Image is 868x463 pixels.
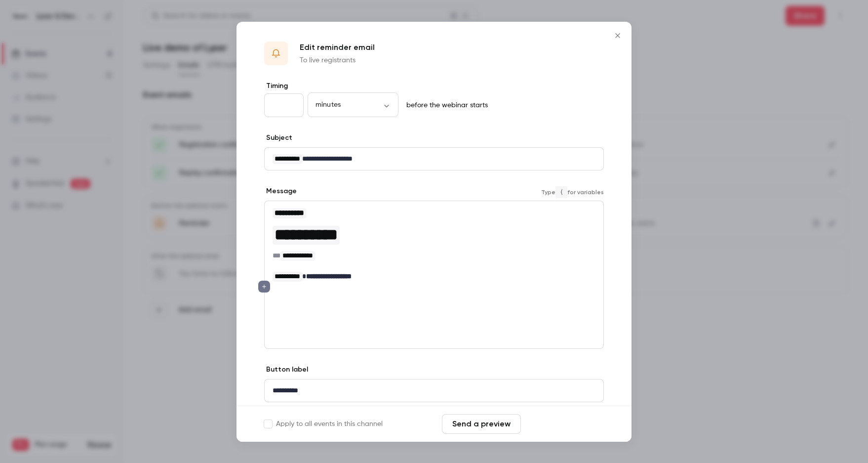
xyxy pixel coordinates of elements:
[265,201,603,298] div: editor
[300,42,375,53] p: Edit reminder email
[442,414,521,434] button: Send a preview
[265,148,603,170] div: editor
[608,26,628,45] button: Close
[264,419,383,429] label: Apply to all events in this channel
[402,100,488,110] p: before the webinar starts
[265,379,603,402] div: editor
[264,133,292,143] label: Subject
[525,414,604,434] button: Save changes
[264,186,297,196] label: Message
[308,100,398,110] div: minutes
[264,365,308,375] label: Button label
[300,55,375,65] p: To live registrants
[555,186,567,198] code: {
[541,186,604,198] span: Type for variables
[264,81,604,91] label: Timing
